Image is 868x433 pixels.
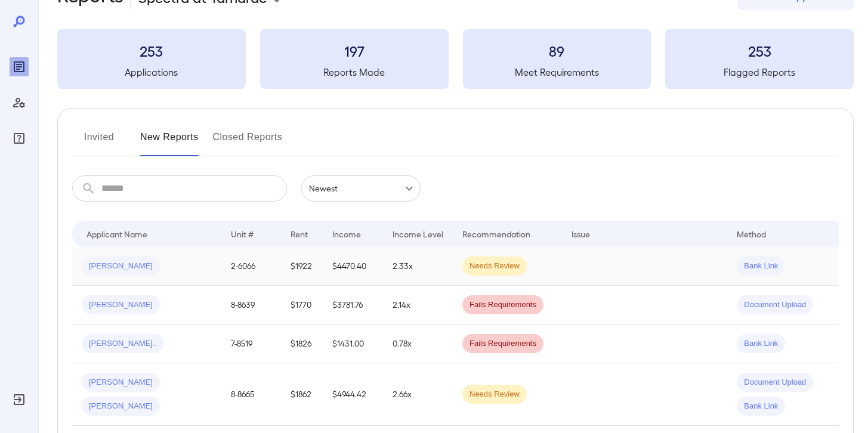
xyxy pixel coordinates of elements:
span: [PERSON_NAME] [82,401,160,412]
div: Rent [291,227,310,241]
div: FAQ [10,129,29,148]
td: $1862 [281,363,323,426]
div: Issue [572,227,591,241]
div: Income Level [393,227,443,241]
div: Applicant Name [87,227,147,241]
span: [PERSON_NAME] [82,377,160,388]
td: 2-6066 [221,247,281,286]
h5: Applications [57,65,246,79]
td: $1431.00 [323,324,383,363]
span: Document Upload [737,299,813,311]
h5: Flagged Reports [665,65,854,79]
span: [PERSON_NAME].. [82,338,164,350]
span: Fails Requirements [462,299,543,311]
span: [PERSON_NAME] [82,299,160,311]
span: Bank Link [737,401,785,412]
h3: 253 [57,41,246,60]
summary: 253Applications197Reports Made89Meet Requirements253Flagged Reports [57,29,854,89]
div: Income [332,227,361,241]
td: $1826 [281,324,323,363]
td: $4470.40 [323,247,383,286]
span: Document Upload [737,377,813,388]
span: Bank Link [737,338,785,350]
td: 2.14x [383,286,453,324]
span: Needs Review [462,389,527,400]
td: 8-8639 [221,286,281,324]
td: 2.33x [383,247,453,286]
button: Closed Reports [213,128,283,156]
h5: Meet Requirements [463,65,651,79]
div: Method [737,227,766,241]
td: $1922 [281,247,323,286]
div: Log Out [10,390,29,409]
span: [PERSON_NAME] [82,261,160,272]
h3: 253 [665,41,854,60]
div: Unit # [231,227,254,241]
td: 0.78x [383,324,453,363]
td: $4944.42 [323,363,383,426]
h5: Reports Made [260,65,449,79]
div: Newest [301,175,421,202]
div: Manage Users [10,93,29,112]
button: New Reports [140,128,199,156]
h3: 197 [260,41,449,60]
div: Recommendation [462,227,530,241]
button: Invited [72,128,126,156]
td: $1770 [281,286,323,324]
td: 7-8519 [221,324,281,363]
h3: 89 [463,41,651,60]
span: Bank Link [737,261,785,272]
span: Fails Requirements [462,338,543,350]
td: 2.66x [383,363,453,426]
span: Needs Review [462,261,527,272]
td: 8-8665 [221,363,281,426]
td: $3781.76 [323,286,383,324]
div: Reports [10,57,29,76]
